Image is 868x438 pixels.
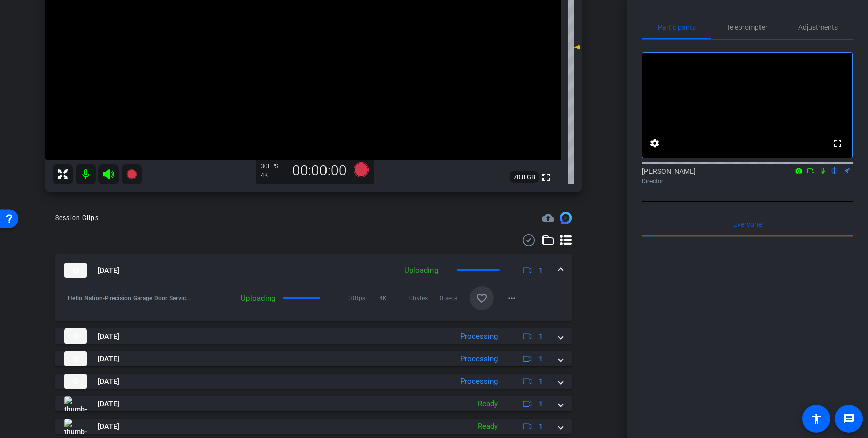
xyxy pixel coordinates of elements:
[539,265,543,276] span: 1
[98,421,119,432] span: [DATE]
[193,293,280,303] div: Uploading
[64,263,87,278] img: thumb-nail
[560,212,572,224] img: Session clips
[568,41,580,53] mat-icon: 0 dB
[542,212,554,224] span: Destinations for your clips
[55,374,572,389] mat-expansion-panel-header: thumb-nail[DATE]Processing1
[658,24,696,31] span: Participants
[98,399,119,409] span: [DATE]
[843,413,855,425] mat-icon: message
[261,171,286,179] div: 4K
[286,162,353,179] div: 00:00:00
[399,265,443,276] div: Uploading
[55,419,572,434] mat-expansion-panel-header: thumb-nail[DATE]Ready1
[539,376,543,387] span: 1
[409,293,440,303] span: 0bytes
[473,421,503,432] div: Ready
[55,396,572,411] mat-expansion-panel-header: thumb-nail[DATE]Ready1
[349,293,379,303] span: 30fps
[539,399,543,409] span: 1
[64,396,87,411] img: thumb-nail
[64,419,87,434] img: thumb-nail
[798,24,838,31] span: Adjustments
[510,171,539,183] span: 70.8 GB
[473,398,503,410] div: Ready
[98,376,119,387] span: [DATE]
[55,351,572,366] mat-expansion-panel-header: thumb-nail[DATE]Processing1
[55,328,572,344] mat-expansion-panel-header: thumb-nail[DATE]Processing1
[733,221,762,228] span: Everyone
[98,331,119,342] span: [DATE]
[379,293,409,303] span: 4K
[539,331,543,342] span: 1
[98,354,119,364] span: [DATE]
[642,177,853,186] div: Director
[64,328,87,344] img: thumb-nail
[539,421,543,432] span: 1
[539,354,543,364] span: 1
[268,163,278,170] span: FPS
[55,213,99,223] div: Session Clips
[810,413,822,425] mat-icon: accessibility
[64,351,87,366] img: thumb-nail
[455,376,503,387] div: Processing
[476,292,488,304] mat-icon: favorite_border
[455,331,503,342] div: Processing
[506,292,518,304] mat-icon: more_horiz
[540,171,552,183] mat-icon: fullscreen
[648,137,661,149] mat-icon: settings
[542,212,554,224] mat-icon: cloud_upload
[68,293,193,303] span: Hello Nation-Precision Garage Door Service-2025-09-03-14-15-43-364-0
[832,137,844,149] mat-icon: fullscreen
[98,265,119,276] span: [DATE]
[726,24,768,31] span: Teleprompter
[261,162,286,170] div: 30
[55,254,572,286] mat-expansion-panel-header: thumb-nail[DATE]Uploading1
[642,166,853,186] div: [PERSON_NAME]
[829,166,841,175] mat-icon: flip
[64,374,87,389] img: thumb-nail
[440,293,470,303] span: 0 secs
[455,353,503,365] div: Processing
[55,286,572,321] div: thumb-nail[DATE]Uploading1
